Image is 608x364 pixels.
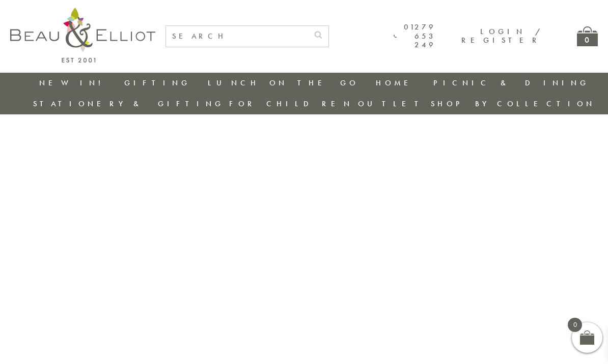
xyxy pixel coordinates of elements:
a: Login / Register [461,26,541,45]
a: Stationery & Gifting [33,99,224,109]
a: Lunch On The Go [208,78,358,88]
a: Home [376,78,417,88]
span: 0 [568,318,582,332]
a: For Children [229,99,353,109]
a: New in! [39,78,107,88]
a: Gifting [124,78,190,88]
a: 01279 653 249 [394,23,436,49]
input: SEARCH [166,26,308,47]
a: 0 [577,26,598,46]
a: Outlet [358,99,426,109]
img: logo [10,8,155,63]
a: Shop by collection [431,99,595,109]
a: Picnic & Dining [433,78,589,88]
